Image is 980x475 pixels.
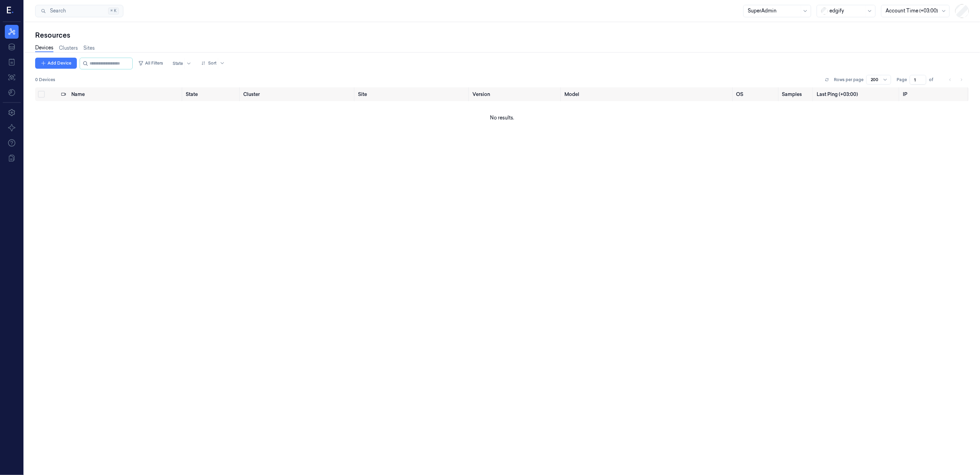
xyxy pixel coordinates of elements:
[779,87,814,101] th: Samples
[946,75,966,85] nav: pagination
[59,45,78,52] a: Clusters
[35,44,53,52] a: Devices
[35,77,55,83] span: 0 Devices
[83,45,95,52] a: Sites
[734,87,779,101] th: OS
[929,77,940,83] span: of
[38,91,45,98] button: Select all
[35,58,77,69] button: Add Device
[35,30,969,40] div: Resources
[135,58,166,69] button: All Filters
[355,87,470,101] th: Site
[897,77,907,83] span: Page
[241,87,355,101] th: Cluster
[47,7,66,14] span: Search
[35,5,123,17] button: Search⌘K
[35,101,969,134] td: No results.
[470,87,561,101] th: Version
[562,87,734,101] th: Model
[834,77,864,83] p: Rows per page
[814,87,900,101] th: Last Ping (+03:00)
[900,87,969,101] th: IP
[69,87,183,101] th: Name
[183,87,241,101] th: State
